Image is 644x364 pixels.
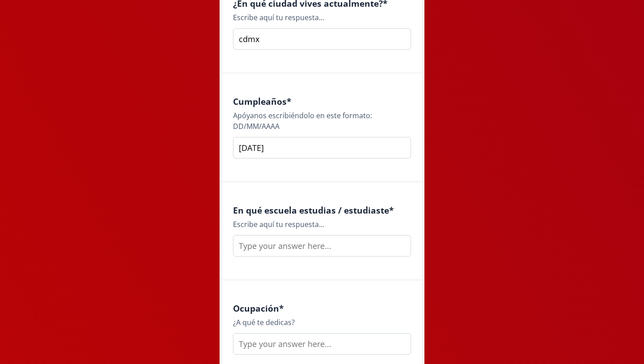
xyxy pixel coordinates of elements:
[233,28,411,50] input: Type your answer here...
[233,110,411,132] div: Apóyanos escribiéndolo en este formato: DD/MM/AAAA
[233,303,411,313] h4: Ocupación *
[233,219,411,230] div: Escribe aquí tu respuesta...
[233,333,411,355] input: Type your answer here...
[233,137,411,158] input: Type your answer here...
[233,205,411,215] h4: En qué escuela estudias / estudiaste *
[233,235,411,257] input: Type your answer here...
[233,12,411,23] div: Escribe aquí tu respuesta...
[233,96,411,107] h4: Cumpleaños *
[233,317,411,328] div: ¿A qué te dedicas?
